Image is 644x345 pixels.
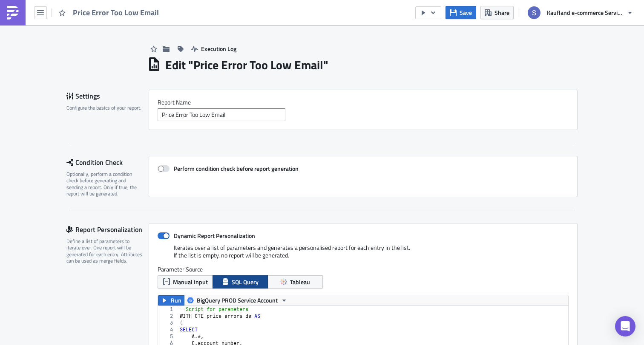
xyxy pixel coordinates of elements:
span: BigQuery PROD Service Account [197,295,278,305]
div: Iterates over a list of parameters and generates a personalised report for each entry in the list... [158,244,569,266]
div: Optionally, perform a condition check before generating and sending a report. Only if true, the r... [66,171,143,197]
span: Execution Log [201,44,236,53]
label: Report Nam﻿e [158,99,569,106]
img: PushMetrics [6,6,20,20]
button: Share [480,6,514,19]
span: Kaufland e-commerce Services GmbH & Co. KG [547,8,624,17]
div: Open Intercom Messenger [615,316,635,337]
span: Share [494,8,509,17]
div: Condition Check [66,156,149,169]
div: 3 [158,320,178,326]
h1: Edit " Price Error Too Low Email " [165,57,328,73]
span: Run [171,295,181,305]
button: Run [158,295,184,305]
strong: Dynamic Report Personalization [174,231,255,240]
button: Tableau [267,275,323,288]
img: Avatar [527,6,541,20]
span: SQL Query [232,277,259,286]
div: 1 [158,306,178,313]
button: Kaufland e-commerce Services GmbH & Co. KG [523,3,638,22]
button: Manual Input [158,275,213,288]
div: 5 [158,333,178,340]
button: Execution Log [187,42,241,55]
button: Save [446,6,476,19]
span: Price Error Too Low Email [73,8,160,17]
div: 2 [158,313,178,320]
button: BigQuery PROD Service Account [184,295,290,305]
strong: Perform condition check before report generation [174,164,299,173]
span: Manual Input [173,277,208,286]
div: Report Personalization [66,223,149,236]
div: Settings [66,90,149,102]
label: Parameter Source [158,266,569,273]
button: SQL Query [213,275,268,288]
div: Configure the basics of your report. [66,105,143,111]
span: Tableau [290,277,310,286]
div: 4 [158,326,178,333]
span: Save [460,8,472,17]
div: Define a list of parameters to iterate over. One report will be generated for each entry. Attribu... [66,238,143,264]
